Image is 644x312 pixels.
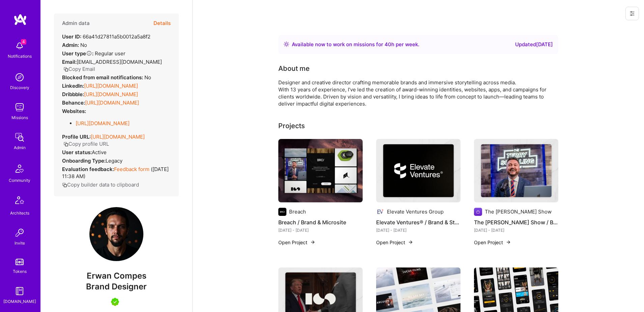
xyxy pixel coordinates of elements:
img: arrow-right [310,239,315,245]
a: [URL][DOMAIN_NAME] [91,134,145,140]
img: Architects [11,193,28,209]
h4: The [PERSON_NAME] Show / Brand [474,218,558,227]
div: [DATE] - [DATE] [376,227,460,234]
button: Copy Email [63,65,95,73]
i: icon Copy [63,142,68,147]
img: User Avatar [89,207,143,261]
img: logo [13,13,27,26]
h4: Admin data [62,20,90,26]
img: guide book [13,284,26,298]
button: Copy profile URL [63,140,109,147]
strong: User ID: [62,33,81,40]
img: discovery [13,70,26,84]
div: Admin [14,144,26,151]
img: arrow-right [408,239,413,245]
button: Open Project [278,239,315,246]
img: The Terry Schilling Show / Brand [474,139,558,202]
img: Company logo [278,208,286,216]
button: Details [153,13,171,33]
div: Notifications [8,53,32,60]
strong: LinkedIn: [62,83,84,89]
img: admin teamwork [13,131,26,144]
a: [URL][DOMAIN_NAME] [85,100,139,106]
span: Erwan Compes [54,271,179,281]
i: icon Copy [62,182,67,188]
div: No [62,41,87,49]
img: teamwork [13,101,26,114]
div: The [PERSON_NAME] Show [485,208,552,215]
div: Regular user [62,50,125,57]
div: Projects [278,121,305,131]
div: No [62,74,151,81]
div: Community [9,177,30,184]
button: Open Project [376,239,413,246]
strong: Blocked from email notifications: [62,74,144,81]
div: [DOMAIN_NAME] [3,298,36,305]
div: Designer and creative director crafting memorable brands and immersive storytelling across media.... [278,79,548,107]
span: [EMAIL_ADDRESS][DOMAIN_NAME] [77,59,162,65]
button: Copy builder data to clipboard [62,181,139,188]
strong: Onboarding Type: [62,158,106,164]
div: Breach [289,208,306,215]
strong: Dribbble: [62,91,84,97]
img: Breach / Brand & Microsite [278,139,363,202]
img: Elevate Ventures® / Brand & Storytelling Website [376,139,460,202]
img: arrow-right [506,239,511,245]
img: Community [11,161,28,177]
strong: Email: [62,59,77,65]
strong: User type : [62,50,93,57]
h4: Elevate Ventures® / Brand & Storytelling Website [376,218,460,227]
div: Tokens [13,268,27,275]
img: Company logo [376,208,384,216]
i: Help [86,50,92,56]
div: About me [278,63,310,74]
span: Active [92,149,107,155]
div: Discovery [10,84,29,91]
strong: Behance: [62,100,85,106]
img: tokens [16,259,24,265]
img: Availability [284,41,289,47]
img: bell [13,39,26,53]
a: [URL][DOMAIN_NAME] [84,91,138,97]
strong: Profile URL: [62,134,91,140]
div: Updated [DATE] [515,40,553,49]
div: Architects [10,209,29,217]
div: [DATE] - [DATE] [474,227,558,234]
span: 40 [385,41,391,48]
img: A.Teamer in Residence [111,298,119,306]
strong: Admin: [62,42,79,48]
div: ( [DATE] 11:38 AM ) [62,166,171,180]
span: Brand Designer [86,282,147,291]
img: Invite [13,226,26,239]
strong: Evaluation feedback: [62,166,114,172]
div: Invite [15,239,25,247]
div: 66a41d27811a5b0012a5a8f2 [62,33,150,40]
a: Feedback form [114,166,149,172]
strong: User status: [62,149,92,155]
i: icon Copy [63,67,68,72]
div: Available now to work on missions for h per week . [292,40,419,49]
img: Company logo [474,208,482,216]
div: Elevate Ventures Group [387,208,444,215]
strong: Websites: [62,108,86,114]
span: legacy [106,158,122,164]
h4: Breach / Brand & Microsite [278,218,363,227]
button: Open Project [474,239,511,246]
a: [URL][DOMAIN_NAME] [76,120,130,126]
div: [DATE] - [DATE] [278,227,363,234]
a: [URL][DOMAIN_NAME] [84,83,138,89]
span: 4 [21,39,26,45]
div: Missions [11,114,28,121]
